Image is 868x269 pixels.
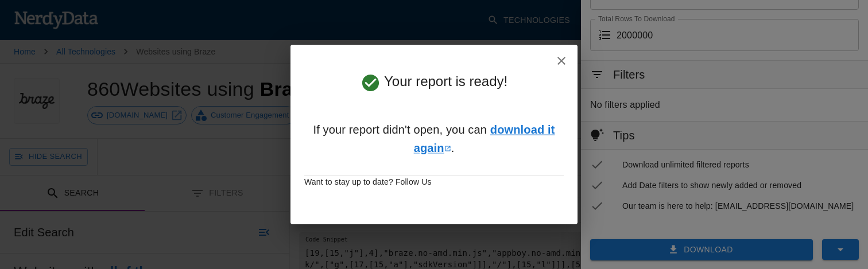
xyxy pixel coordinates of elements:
a: download it again [414,123,555,154]
iframe: LinkedIn Embedded Content [351,193,421,205]
iframe: Twitter Follow Button [426,192,518,208]
p: Want to stay up to date? Follow Us [304,176,564,188]
h6: If your report didn't open, you can . [304,102,564,176]
iframe: Drift Widget Chat Controller [811,188,854,231]
h5: Your report is ready! [304,72,564,92]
